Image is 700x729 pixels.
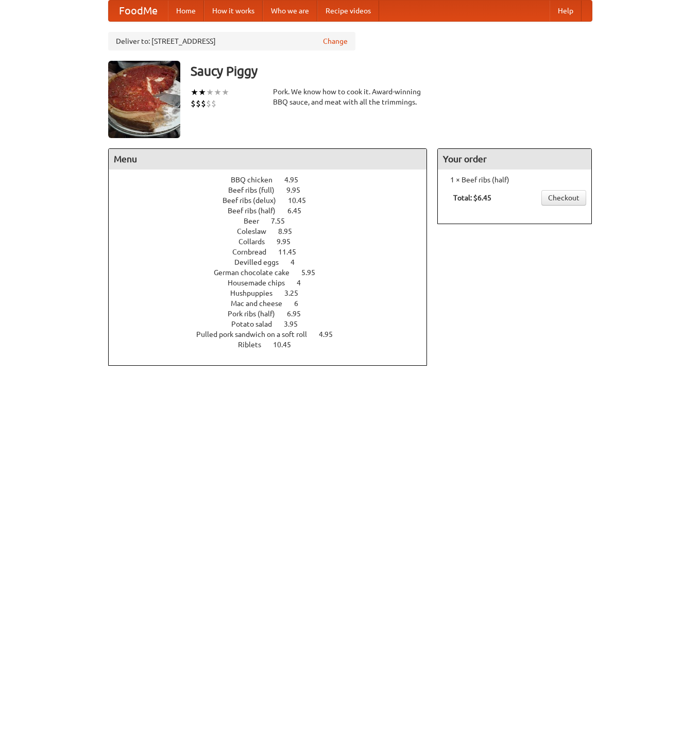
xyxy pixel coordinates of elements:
[196,98,201,109] li: $
[232,248,277,256] span: Cornbread
[168,1,204,21] a: Home
[230,289,317,297] a: Hushpuppies 3.25
[541,190,586,206] a: Checkout
[286,186,311,194] span: 9.95
[287,207,312,215] span: 6.45
[109,1,168,21] a: FoodMe
[287,310,311,318] span: 6.95
[238,238,275,246] span: Collards
[244,217,304,225] a: Beer 7.55
[323,36,348,46] a: Change
[234,258,314,266] a: Devilled eggs 4
[228,279,320,287] a: Housemade chips 4
[277,238,301,246] span: 9.95
[231,176,283,184] span: BBQ chicken
[231,176,317,184] a: BBQ chicken 4.95
[228,186,285,194] span: Beef ribs (full)
[228,207,286,215] span: Beef ribs (half)
[238,341,271,349] span: Riblets
[288,196,316,205] span: 10.45
[273,341,301,349] span: 10.45
[109,149,427,169] h4: Menu
[223,196,286,205] span: Beef ribs (delux)
[284,289,309,297] span: 3.25
[232,248,315,256] a: Cornbread 11.45
[284,320,308,328] span: 3.95
[214,268,300,277] span: German chocolate cake
[443,175,586,185] li: 1 × Beef ribs (half)
[228,279,295,287] span: Housemade chips
[244,217,269,225] span: Beer
[201,98,206,109] li: $
[108,61,180,138] img: angular.jpg
[231,320,317,328] a: Potato salad 3.95
[317,1,379,21] a: Recipe videos
[294,299,309,308] span: 6
[221,87,229,98] li: ★
[196,330,317,338] span: Pulled pork sandwich on a soft roll
[223,196,325,205] a: Beef ribs (delux) 10.45
[204,1,263,21] a: How it works
[228,186,319,194] a: Beef ribs (full) 9.95
[278,227,302,235] span: 8.95
[297,279,311,287] span: 4
[238,238,310,246] a: Collards 9.95
[291,258,305,266] span: 4
[301,268,326,277] span: 5.95
[228,207,320,215] a: Beef ribs (half) 6.45
[214,268,334,277] a: German chocolate cake 5.95
[231,299,293,308] span: Mac and cheese
[453,194,491,202] b: Total: $6.45
[237,227,311,235] a: Coleslaw 8.95
[237,227,277,235] span: Coleslaw
[228,310,285,318] span: Pork ribs (half)
[196,330,352,338] a: Pulled pork sandwich on a soft roll 4.95
[198,87,206,98] li: ★
[211,98,216,109] li: $
[231,299,317,308] a: Mac and cheese 6
[271,217,295,225] span: 7.55
[206,87,214,98] li: ★
[108,32,355,50] div: Deliver to: [STREET_ADDRESS]
[238,341,310,349] a: Riblets 10.45
[214,87,221,98] li: ★
[228,310,320,318] a: Pork ribs (half) 6.95
[234,258,289,266] span: Devilled eggs
[550,1,582,21] a: Help
[438,149,591,169] h4: Your order
[278,248,306,256] span: 11.45
[191,87,198,98] li: ★
[206,98,211,109] li: $
[191,98,196,109] li: $
[284,176,309,184] span: 4.95
[230,289,283,297] span: Hushpuppies
[273,87,428,107] div: Pork. We know how to cook it. Award-winning BBQ sauce, and meat with all the trimmings.
[191,61,592,81] h3: Saucy Piggy
[319,330,343,338] span: 4.95
[263,1,317,21] a: Who we are
[231,320,282,328] span: Potato salad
